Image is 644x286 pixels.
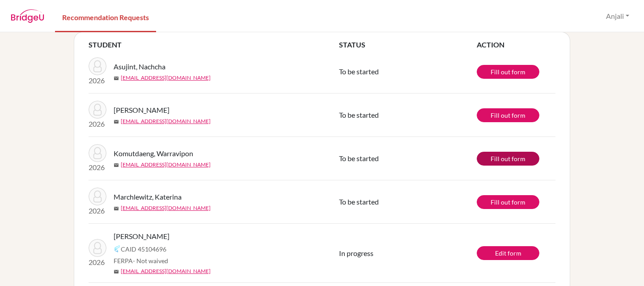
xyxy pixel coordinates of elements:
[602,8,633,25] button: Anjali
[114,256,168,265] span: FERPA
[477,152,539,166] a: Fill out form
[477,108,539,122] a: Fill out form
[114,192,182,202] span: Marchlewitz, Katerina
[121,267,211,275] a: [EMAIL_ADDRESS][DOMAIN_NAME]
[477,246,539,260] a: Edit form
[114,61,165,72] span: Asujint, Nachcha
[89,101,106,119] img: Zaitman, Alon
[89,75,106,86] p: 2026
[477,195,539,209] a: Fill out form
[114,231,169,242] span: [PERSON_NAME]
[339,197,379,206] span: To be started
[121,117,211,125] a: [EMAIL_ADDRESS][DOMAIN_NAME]
[89,144,106,162] img: Komutdaeng, Warravipon
[89,257,106,268] p: 2026
[121,161,211,169] a: [EMAIL_ADDRESS][DOMAIN_NAME]
[114,206,119,211] span: mail
[114,119,119,124] span: mail
[114,76,119,81] span: mail
[133,257,168,265] span: - Not waived
[339,67,379,76] span: To be started
[89,162,106,173] p: 2026
[339,39,477,50] th: STATUS
[89,188,106,205] img: Marchlewitz, Katerina
[121,74,211,82] a: [EMAIL_ADDRESS][DOMAIN_NAME]
[114,105,169,115] span: [PERSON_NAME]
[89,239,106,257] img: Spraul, Zelda
[89,205,106,216] p: 2026
[114,245,121,252] img: Common App logo
[477,65,539,79] a: Fill out form
[89,39,339,50] th: STUDENT
[89,57,106,75] img: Asujint, Nachcha
[121,244,166,254] span: CAID 45104696
[477,39,555,50] th: ACTION
[339,111,379,119] span: To be started
[11,9,44,23] img: BridgeU logo
[114,269,119,274] span: mail
[114,148,193,159] span: Komutdaeng, Warravipon
[339,154,379,162] span: To be started
[114,162,119,168] span: mail
[339,249,373,257] span: In progress
[55,1,156,32] a: Recommendation Requests
[89,119,106,129] p: 2026
[121,204,211,212] a: [EMAIL_ADDRESS][DOMAIN_NAME]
